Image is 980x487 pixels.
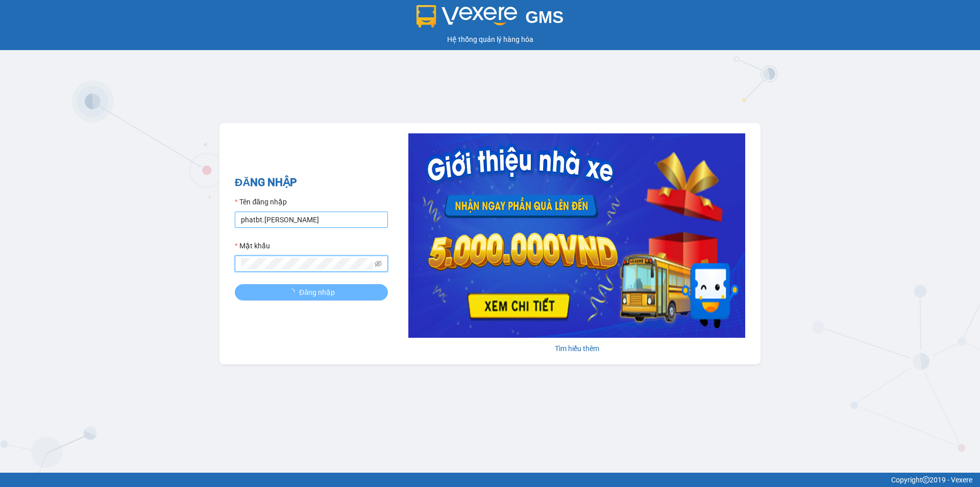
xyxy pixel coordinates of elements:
[3,34,977,45] div: Hệ thống quản lý hàng hóa
[408,133,745,338] img: banner-0
[416,15,564,24] a: GMS
[241,258,373,269] input: Mật khẩu
[235,174,388,191] h2: ĐĂNG NHẬP
[235,196,287,207] label: Tên đăng nhập
[525,8,563,27] span: GMS
[235,284,388,300] button: Đăng nhập
[288,289,299,296] span: loading
[408,343,745,354] div: Tìm hiểu thêm
[235,212,388,228] input: Tên đăng nhập
[375,260,382,267] span: eye-invisible
[235,240,270,251] label: Mật khẩu
[922,476,929,483] span: copyright
[416,5,518,28] img: logo 2
[299,287,335,298] span: Đăng nhập
[8,474,972,485] div: Copyright 2019 - Vexere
